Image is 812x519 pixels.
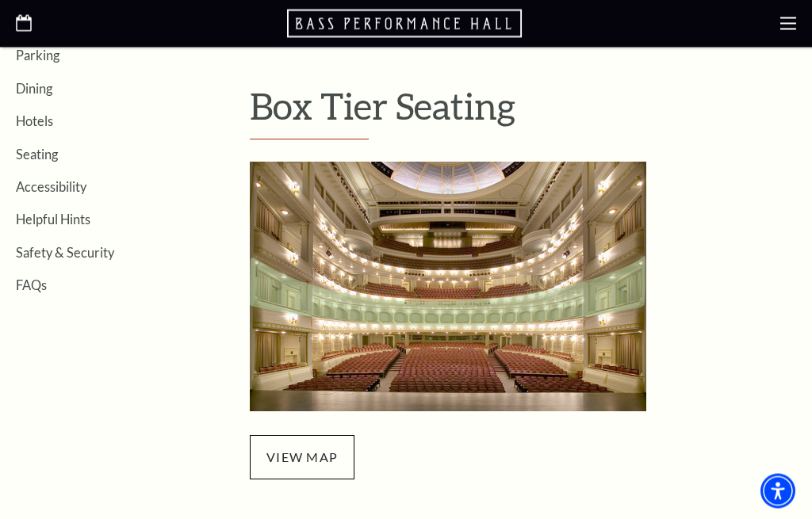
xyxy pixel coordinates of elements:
[16,212,90,227] a: Helpful Hints
[250,276,646,294] a: Box Tier Seating - open in a new tab
[16,246,114,261] a: Safety & Security
[16,48,59,63] a: Parking
[287,8,525,40] a: Open this option
[16,278,47,293] a: FAQs
[16,147,58,162] a: Seating
[16,114,53,129] a: Hotels
[16,15,32,33] a: Open this option
[250,448,354,466] a: view map - open in a new tab
[250,86,796,140] h1: Box Tier Seating
[250,436,354,480] span: view map
[16,82,52,97] a: Dining
[760,474,795,509] div: Accessibility Menu
[16,180,86,195] a: Accessibility
[250,162,646,412] img: Box Tier Seating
